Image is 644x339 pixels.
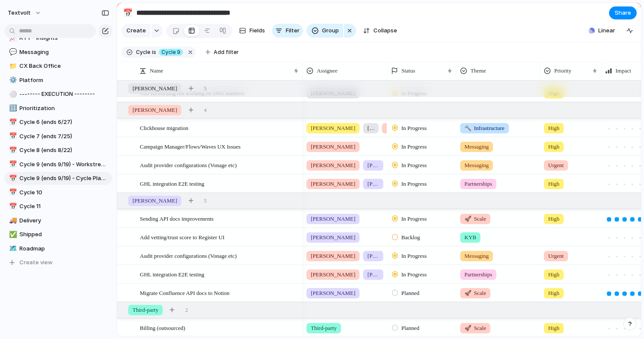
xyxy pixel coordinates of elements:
span: Create [126,26,146,35]
span: [PERSON_NAME] [133,196,177,205]
span: In Progress [401,161,427,170]
button: 📅 [8,202,16,211]
a: 🔢Prioritization [4,102,112,115]
span: Delivery [19,216,109,225]
span: High [548,143,559,151]
span: [PERSON_NAME] [367,161,379,170]
span: Billing (outsourced) [140,323,185,333]
span: [PERSON_NAME] [311,270,355,279]
span: [PERSON_NAME] [311,180,355,188]
span: [PERSON_NAME] [133,84,177,93]
span: High [548,180,559,188]
span: Collapse [373,26,397,35]
div: 🗺️Roadmap [4,242,112,255]
button: 🗺️ [8,244,16,253]
span: [PERSON_NAME] [311,161,355,170]
span: [PERSON_NAME] [133,106,177,114]
button: 🔢 [8,104,16,113]
button: ⚪ [8,90,16,98]
span: 🚀 [464,290,471,296]
span: KYT - Insights [19,34,109,42]
a: 💬Messaging [4,46,112,59]
span: 2 [185,306,188,314]
span: 5 [204,84,207,93]
span: High [548,270,559,279]
a: 📁CX Back Office [4,60,112,73]
div: 📅 [9,187,15,197]
span: Cycle 8 (ends 8/22) [19,146,109,155]
span: Urgent [548,161,564,170]
span: [PERSON_NAME] [367,252,379,260]
button: 💬 [8,48,16,57]
span: [PERSON_NAME] [367,180,379,188]
span: Share [615,9,631,17]
span: KYB [464,233,476,242]
button: 📈 [8,34,16,42]
div: 📈 [9,33,15,43]
button: 📅 [8,146,16,155]
span: Cycle [136,48,150,56]
a: 📅Cycle 9 (ends 9/19) - Workstreams [4,158,112,171]
span: -------- EXECUTION -------- [19,90,109,98]
span: 🚀 [464,325,471,331]
span: Cycle 11 [19,202,109,211]
span: 4 [204,106,207,114]
button: Fields [236,24,268,38]
div: 📅Cycle 11 [4,200,112,213]
button: Cycle 9 [157,48,185,57]
span: Audit provider configurations (Vonage etc) [140,250,237,260]
span: Planned [401,324,420,333]
button: Linear [585,24,619,37]
a: ⚪-------- EXECUTION -------- [4,88,112,101]
span: [PERSON_NAME] [386,124,393,133]
a: ⚙️Platform [4,74,112,87]
button: 🚚 [8,216,16,225]
span: Audit provider configurations (Vonage etc) [140,160,237,170]
div: 📅Cycle 6 (ends 6/27) [4,116,112,129]
span: High [548,324,559,333]
button: 📁 [8,62,16,70]
span: Roadmap [19,244,109,253]
span: Impact [616,67,631,75]
span: CX Back Office [19,62,109,70]
a: 📅Cycle 9 (ends 9/19) - Cycle Planning [4,172,112,185]
a: 📅Cycle 10 [4,186,112,199]
div: 📁 [9,61,15,71]
span: Infrastructure [464,124,505,133]
div: 📈KYT - Insights [4,32,112,44]
button: 📅 [8,188,16,197]
span: Group [322,26,339,35]
span: Priority [554,67,571,75]
span: Messaging [464,252,489,260]
span: High [548,215,559,223]
span: High [548,289,559,298]
span: Messaging [19,48,109,57]
div: 📅 [9,159,15,169]
a: 📅Cycle 8 (ends 8/22) [4,144,112,157]
span: Partnerships [464,180,492,188]
span: Messaging [464,161,489,170]
span: Platform [19,76,109,85]
button: textvolt [4,6,46,20]
span: Add filter [214,48,239,56]
span: textvolt [8,9,31,17]
button: 📅 [121,6,135,20]
span: In Progress [401,143,427,151]
span: Theme [470,67,486,75]
span: is [152,48,156,56]
span: Backlog [401,233,420,242]
span: Cycle 9 (ends 9/19) - Cycle Planning [19,174,109,183]
div: 🗺️ [9,244,15,253]
span: Clickhouse migration [140,123,188,133]
span: [PERSON_NAME] [311,233,355,242]
span: Fields [249,26,265,35]
span: Messaging [464,143,489,151]
span: Third-party [133,306,158,314]
span: [PERSON_NAME] [311,215,355,223]
span: Migrate Confluence API docs to Notion [140,288,230,298]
